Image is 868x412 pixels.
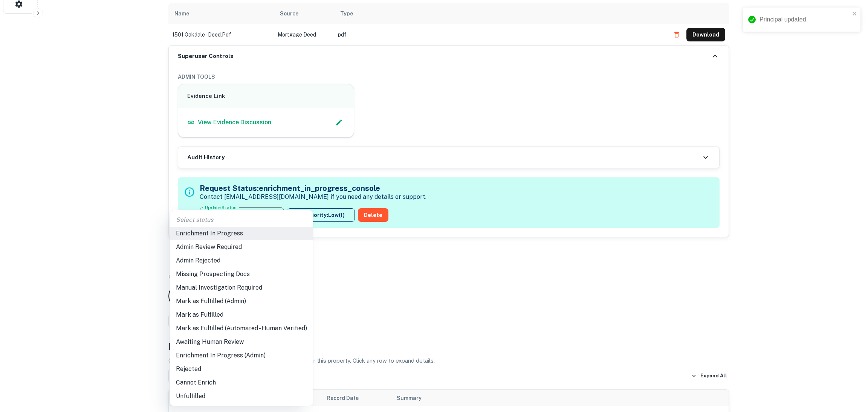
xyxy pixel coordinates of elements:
[170,322,313,335] li: Mark as Fulfilled (Automated - Human Verified)
[852,11,857,18] button: close
[170,362,313,376] li: Rejected
[170,295,313,308] li: Mark as Fulfilled (Admin)
[759,15,850,24] div: Principal updated
[170,376,313,389] li: Cannot Enrich
[830,352,868,388] iframe: Chat Widget
[170,240,313,254] li: Admin Review Required
[170,335,313,349] li: Awaiting Human Review
[170,267,313,281] li: Missing Prospecting Docs
[170,281,313,295] li: Manual Investigation Required
[170,349,313,362] li: Enrichment In Progress (Admin)
[170,254,313,267] li: Admin Rejected
[170,227,313,240] li: Enrichment In Progress
[170,389,313,403] li: Unfulfilled
[170,308,313,322] li: Mark as Fulfilled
